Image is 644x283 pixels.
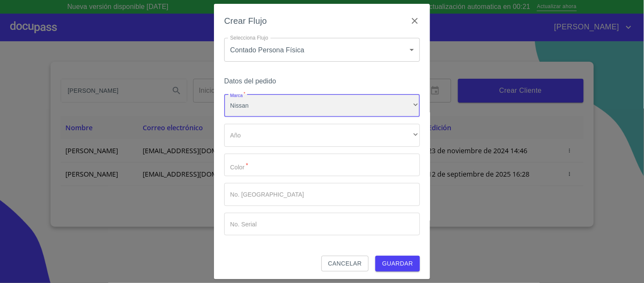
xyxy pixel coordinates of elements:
[224,38,420,62] div: Contado Persona Física
[328,258,362,269] span: Cancelar
[375,256,420,272] button: Guardar
[321,256,368,272] button: Cancelar
[224,75,420,87] h6: Datos del pedido
[224,124,420,147] div: ​
[224,94,420,117] div: Nissan
[382,258,413,269] span: Guardar
[224,14,267,28] h6: Crear Flujo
